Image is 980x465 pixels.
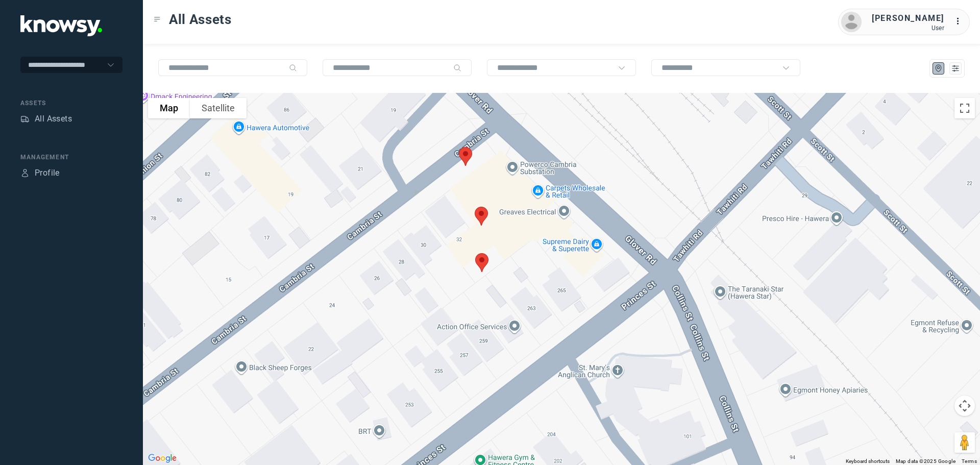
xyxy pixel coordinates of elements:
a: ProfileProfile [20,167,60,179]
a: Terms (opens in new tab) [962,458,977,464]
div: Profile [20,168,30,178]
a: AssetsAll Assets [20,113,72,125]
span: Map data ©2025 Google [896,458,955,464]
tspan: ... [955,17,965,25]
div: List [951,64,960,73]
button: Toggle fullscreen view [954,98,975,118]
button: Show satellite imagery [190,98,247,118]
button: Map camera controls [954,396,975,416]
div: Toggle Menu [154,16,161,23]
img: Google [145,452,179,465]
div: Search [289,64,297,72]
button: Drag Pegman onto the map to open Street View [954,432,975,453]
div: All Assets [35,113,72,125]
div: Profile [35,167,60,179]
div: [PERSON_NAME] [872,12,944,25]
button: Show street map [148,98,190,118]
div: : [954,15,967,28]
div: Search [453,64,461,72]
img: avatar.png [841,12,862,32]
button: Keyboard shortcuts [846,458,890,465]
img: Application Logo [20,15,102,36]
div: Assets [20,99,122,108]
div: Map [934,64,943,73]
a: Open this area in Google Maps (opens a new window) [145,452,179,465]
div: Assets [20,114,30,124]
div: Management [20,153,122,162]
div: : [954,15,967,29]
div: User [872,25,944,32]
span: All Assets [169,10,232,29]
